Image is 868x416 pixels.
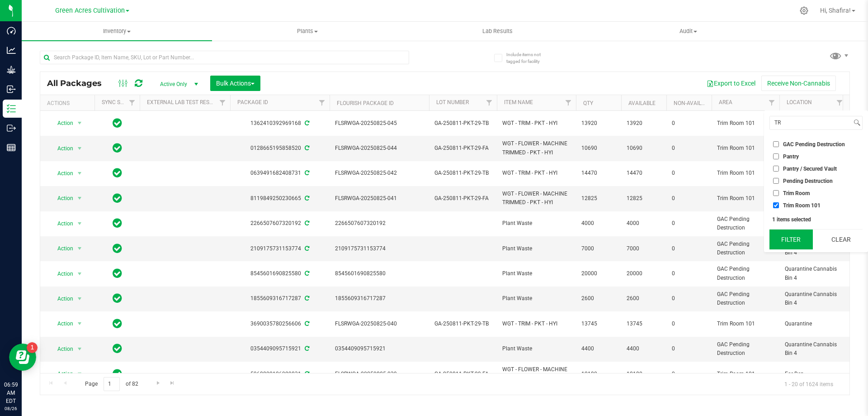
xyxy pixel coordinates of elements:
[672,294,706,303] span: 0
[772,216,860,223] div: 1 items selected
[502,365,571,383] span: WGT - FLOWER - MACHINE TRIMMED - PKT - HYI
[113,142,122,154] span: In Sync
[773,202,779,208] input: Trim Room 101
[783,191,810,196] span: Trim Room
[229,294,331,303] div: 1855609316717287
[798,6,810,15] div: Manage settings
[47,78,111,88] span: All Packages
[627,269,661,278] span: 20000
[303,295,309,301] span: Sync from Compliance System
[785,265,842,282] span: Quarantine Cannabis Bin 4
[335,169,424,177] span: FLSRWGA-20250825-042
[773,141,779,147] input: GAC Pending Destruction
[672,169,706,177] span: 0
[27,342,38,353] iframe: Resource center unread badge
[819,230,863,249] button: Clear
[49,368,74,380] span: Action
[820,7,851,14] span: Hi, Shafira!
[216,80,255,87] span: Bulk Actions
[764,95,779,110] a: Filter
[785,290,842,307] span: Quarantine Cannabis Bin 4
[335,144,424,153] span: FLSRWGA-20250825-044
[49,142,74,155] span: Action
[113,242,122,255] span: In Sync
[315,95,330,110] a: Filter
[7,65,16,74] inline-svg: Grow
[4,405,18,412] p: 08/26
[627,144,661,153] span: 10690
[777,377,840,391] span: 1 - 20 of 1624 items
[113,368,122,380] span: In Sync
[74,192,85,205] span: select
[229,169,331,177] div: 0639491682408731
[7,104,16,113] inline-svg: Inventory
[47,100,91,106] div: Actions
[49,192,74,205] span: Action
[773,178,779,184] input: Pending Destruction
[74,343,85,355] span: select
[502,320,571,328] span: WGT - TRIM - PKT - HYI
[672,194,706,203] span: 0
[583,100,593,106] a: Qty
[434,320,491,328] span: GA-250811-PKT-29-TB
[335,244,424,253] span: 2109175731153774
[229,320,331,328] div: 3690035780256606
[229,244,331,253] div: 2109175731153774
[229,269,331,278] div: 8545601690825580
[237,99,268,105] a: Package ID
[581,169,616,177] span: 14470
[49,167,74,180] span: Action
[303,270,309,277] span: Sync from Compliance System
[22,27,212,35] span: Inventory
[674,100,714,106] a: Non-Available
[502,294,571,303] span: Plant Waste
[627,320,661,328] span: 13745
[581,294,616,303] span: 2600
[4,381,18,405] p: 06:59 AM EDT
[717,194,774,203] span: Trim Room 101
[229,119,331,128] div: 1362410392969168
[627,294,661,303] span: 2600
[502,344,571,353] span: Plant Waste
[229,344,331,353] div: 0354409095715921
[335,320,424,328] span: FLSRWGA-20250825-040
[594,27,783,35] span: Audit
[672,119,706,128] span: 0
[717,169,774,177] span: Trim Room 101
[229,370,331,378] div: 5968802126929831
[581,194,616,203] span: 12825
[229,219,331,228] div: 2266507607320192
[581,320,616,328] span: 13745
[74,268,85,280] span: select
[125,95,140,110] a: Filter
[303,145,309,151] span: Sync from Compliance System
[7,46,16,55] inline-svg: Analytics
[303,320,309,327] span: Sync from Compliance System
[113,267,122,280] span: In Sync
[783,178,833,184] span: Pending Destruction
[627,244,661,253] span: 7000
[337,100,394,106] a: Flourish Package ID
[581,144,616,153] span: 10690
[303,345,309,352] span: Sync from Compliance System
[212,22,402,41] a: Plants
[672,144,706,153] span: 0
[504,99,533,105] a: Item Name
[102,99,137,105] a: Sync Status
[672,320,706,328] span: 0
[783,203,821,208] span: Trim Room 101
[717,320,774,328] span: Trim Room 101
[113,342,122,355] span: In Sync
[717,265,774,282] span: GAC Pending Destruction
[49,317,74,330] span: Action
[7,26,16,35] inline-svg: Dashboard
[672,244,706,253] span: 0
[7,143,16,152] inline-svg: Reports
[672,344,706,353] span: 0
[701,76,761,91] button: Export to Excel
[40,51,409,64] input: Search Package ID, Item Name, SKU, Lot or Part Number...
[627,119,661,128] span: 13920
[7,124,16,133] inline-svg: Outbound
[561,95,576,110] a: Filter
[502,269,571,278] span: Plant Waste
